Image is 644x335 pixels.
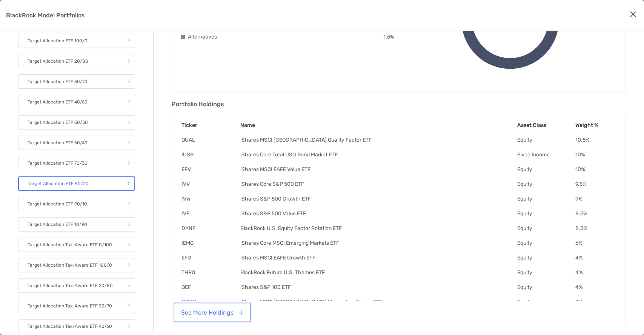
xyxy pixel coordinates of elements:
[18,319,135,333] a: Target Allocation Tax-Aware ETF 40/60
[517,239,575,247] td: Equity
[175,304,249,321] button: See More Holdings
[188,32,217,42] p: Alternatives
[240,210,517,217] td: iShares S&P 500 Value ETF
[517,166,575,173] td: Equity
[575,151,616,158] td: 10 %
[181,284,240,291] td: OEF
[240,136,517,144] td: iShares MSCI [GEOGRAPHIC_DATA] Quality Factor ETF
[28,322,112,331] p: Target Allocation Tax-Aware ETF 40/60
[18,115,135,130] a: Target Allocation ETF 50/50
[575,136,616,144] td: 10.5 %
[172,100,626,108] h3: Portfolio Holdings
[517,284,575,291] td: Equity
[18,34,135,48] a: Target Allocation ETF 100/0
[18,278,135,293] a: Target Allocation Tax-Aware ETF 20/80
[28,281,113,290] p: Target Allocation Tax-Aware ETF 20/80
[517,298,575,306] td: Equity
[240,284,517,291] td: iShares S&P 100 ETF
[181,210,240,217] td: IVE
[181,181,240,188] td: IVV
[18,176,135,191] a: Target Allocation ETF 80/20
[517,254,575,261] td: Equity
[28,138,88,148] p: Target Allocation ETF 60/40
[28,77,88,86] p: Target Allocation ETF 30/70
[18,54,135,68] a: Target Allocation ETF 20/80
[181,151,240,158] td: IUSB
[181,269,240,276] td: THRO
[18,136,135,150] a: Target Allocation ETF 60/40
[181,225,240,232] td: DYNF
[517,210,575,217] td: Equity
[18,258,135,272] a: Target Allocation Tax-Aware ETF 100/0
[28,36,88,46] p: Target Allocation ETF 100/0
[28,118,88,127] p: Target Allocation ETF 50/50
[240,122,517,129] th: Name
[240,225,517,232] td: BlackRock U.S. Equity Factor Rotation ETF
[28,301,112,311] p: Target Allocation Tax-Aware ETF 30/70
[240,195,517,202] td: iShares S&P 500 Growth ETF
[517,181,575,188] td: Equity
[575,298,616,306] td: 3 %
[181,239,240,247] td: IEMG
[28,240,112,250] p: Target Allocation Tax-Aware ETF 0/100
[181,136,240,144] td: QUAL
[28,220,87,229] p: Target Allocation ETF 10/90
[28,159,88,168] p: Target Allocation ETF 70/30
[18,156,135,170] a: Target Allocation ETF 70/30
[575,225,616,232] td: 8.5 %
[575,254,616,261] td: 4 %
[517,269,575,276] td: Equity
[575,181,616,188] td: 9.5 %
[575,166,616,173] td: 10 %
[517,151,575,158] td: Fixed Income
[517,225,575,232] td: Equity
[517,122,575,129] th: Asset Class
[18,217,135,232] a: Target Allocation ETF 10/90
[575,269,616,276] td: 4 %
[18,197,135,211] a: Target Allocation ETF 90/10
[240,166,517,173] td: iShares MSCI EAFE Value ETF
[627,9,639,20] button: Close modal
[383,32,394,42] p: 1.5 %
[575,284,616,291] td: 4 %
[240,181,517,188] td: iShares Core S&P 500 ETF
[18,238,135,252] a: Target Allocation Tax-Aware ETF 0/100
[28,97,88,107] p: Target Allocation ETF 40/60
[18,95,135,109] a: Target Allocation ETF 40/60
[28,179,89,188] p: Target Allocation ETF 80/20
[181,166,240,173] td: EFV
[18,74,135,89] a: Target Allocation ETF 30/70
[28,261,112,270] p: Target Allocation Tax-Aware ETF 100/0
[240,269,517,276] td: BlackRock Future U.S. Themes ETF
[181,195,240,202] td: IVW
[240,254,517,261] td: iShares MSCI EAFE Growth ETF
[517,195,575,202] td: Equity
[181,298,240,306] td: MTUM
[240,239,517,247] td: iShares Core MSCI Emerging Markets ETF
[575,239,616,247] td: 6 %
[181,122,240,129] th: Ticker
[517,136,575,144] td: Equity
[181,254,240,261] td: EFG
[240,298,517,306] td: iShares MSCI [GEOGRAPHIC_DATA] Momentum Factor ETF
[575,122,616,129] th: Weight %
[240,151,517,158] td: iShares Core Total USD Bond Market ETF
[575,210,616,217] td: 8.5 %
[575,195,616,202] td: 9 %
[28,199,87,209] p: Target Allocation ETF 90/10
[6,11,85,20] p: BlackRock Model Portfolios
[18,299,135,313] a: Target Allocation Tax-Aware ETF 30/70
[28,57,88,66] p: Target Allocation ETF 20/80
